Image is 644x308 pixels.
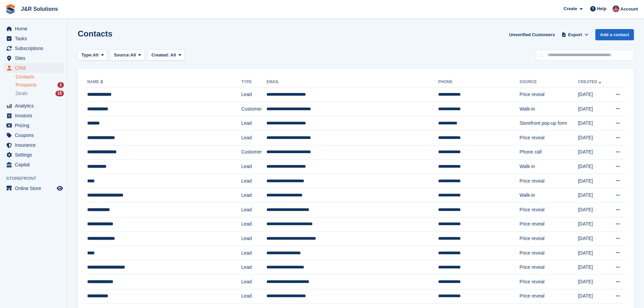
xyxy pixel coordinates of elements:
[15,24,55,33] span: Home
[520,116,578,131] td: Storefront pop-up form
[56,184,64,192] a: Preview store
[241,289,267,304] td: Lead
[55,91,64,96] div: 15
[241,260,267,275] td: Lead
[78,50,108,61] button: Type: All
[564,5,577,12] span: Create
[520,217,578,232] td: Price reveal
[18,3,61,15] a: J&R Solutions
[3,131,64,140] a: menu
[57,82,64,88] div: 1
[520,260,578,275] td: Price reveal
[578,88,609,102] td: [DATE]
[241,116,267,131] td: Lead
[15,63,55,73] span: CRM
[3,34,64,43] a: menu
[81,52,93,58] span: Type:
[3,63,64,73] a: menu
[597,5,606,12] span: Help
[15,44,55,53] span: Subscriptions
[15,160,55,169] span: Capital
[15,184,55,193] span: Online Store
[130,52,136,58] span: All
[578,131,609,145] td: [DATE]
[15,101,55,111] span: Analytics
[578,232,609,246] td: [DATE]
[15,150,55,160] span: Settings
[241,217,267,232] td: Lead
[3,160,64,169] a: menu
[578,275,609,289] td: [DATE]
[3,150,64,160] a: menu
[506,29,557,40] a: Unverified Customers
[3,121,64,130] a: menu
[3,44,64,53] a: menu
[578,203,609,217] td: [DATE]
[241,145,267,160] td: Customer
[148,50,185,61] button: Created: All
[15,131,55,140] span: Coupons
[595,29,634,40] a: Add a contact
[3,111,64,120] a: menu
[578,217,609,232] td: [DATE]
[16,74,64,80] a: Contacts
[520,102,578,116] td: Walk-in
[16,81,64,89] a: Prospects 1
[520,232,578,246] td: Price reveal
[520,160,578,174] td: Walk-in
[151,52,169,57] span: Created:
[578,289,609,304] td: [DATE]
[578,188,609,203] td: [DATE]
[5,4,16,14] img: stora-icon-8386f47178a22dfd0bd8f6a31ec36ba5ce8667c1dd55bd0f319d3a0aa187defe.svg
[78,29,113,38] h1: Contacts
[241,188,267,203] td: Lead
[241,88,267,102] td: Lead
[241,160,267,174] td: Lead
[3,184,64,193] a: menu
[15,140,55,150] span: Insurance
[520,275,578,289] td: Price reveal
[520,131,578,145] td: Price reveal
[520,77,578,88] th: Source
[15,121,55,130] span: Pricing
[241,246,267,260] td: Lead
[241,275,267,289] td: Lead
[6,175,67,182] span: Storefront
[520,246,578,260] td: Price reveal
[578,246,609,260] td: [DATE]
[110,50,145,61] button: Source: All
[241,232,267,246] td: Lead
[520,203,578,217] td: Price reveal
[578,145,609,160] td: [DATE]
[568,31,582,38] span: Export
[241,174,267,188] td: Lead
[87,79,104,84] a: Name
[15,111,55,120] span: Invoices
[578,260,609,275] td: [DATE]
[520,289,578,304] td: Price reveal
[93,52,99,58] span: All
[620,6,638,13] span: Account
[520,88,578,102] td: Price reveal
[16,90,28,97] span: Deals
[578,160,609,174] td: [DATE]
[3,140,64,150] a: menu
[241,77,267,88] th: Type
[170,52,176,57] span: All
[438,77,520,88] th: Phone
[241,203,267,217] td: Lead
[15,53,55,63] span: Sites
[241,131,267,145] td: Lead
[578,79,603,84] a: Created
[241,102,267,116] td: Customer
[3,101,64,111] a: menu
[520,174,578,188] td: Price reveal
[520,145,578,160] td: Phone call
[578,174,609,188] td: [DATE]
[266,77,438,88] th: Email
[3,53,64,63] a: menu
[578,102,609,116] td: [DATE]
[114,52,130,58] span: Source:
[15,34,55,43] span: Tasks
[613,5,619,12] img: Julie Morgan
